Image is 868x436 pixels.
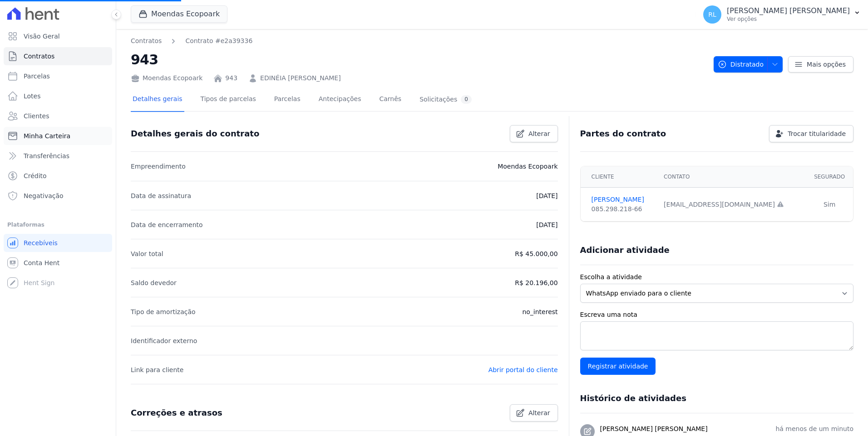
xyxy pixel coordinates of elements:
[24,92,41,101] span: Lotes
[461,95,472,104] div: 0
[806,188,853,222] td: Sim
[4,234,112,252] a: Recebíveis
[696,2,868,27] button: RL [PERSON_NAME] [PERSON_NAME] Ver opções
[515,277,557,288] p: R$ 20.196,00
[536,190,557,201] p: [DATE]
[522,306,557,317] p: no_interest
[580,310,853,320] label: Escreva uma nota
[272,88,302,112] a: Parcelas
[24,238,58,247] span: Recebíveis
[419,95,472,104] div: Solicitações
[4,254,112,272] a: Conta Hent
[24,191,64,200] span: Negativação
[515,248,557,259] p: R$ 45.000,00
[4,127,112,145] a: Minha Carteira
[718,56,764,73] span: Distratado
[225,73,237,83] a: 943
[131,407,222,418] h3: Correções e atrasos
[131,190,191,201] p: Data de assinatura
[418,88,473,112] a: Solicitações0
[199,88,258,112] a: Tipos de parcelas
[24,72,50,81] span: Parcelas
[727,6,850,15] p: [PERSON_NAME] [PERSON_NAME]
[7,219,108,230] div: Plataformas
[708,11,716,18] span: RL
[806,166,853,188] th: Segurado
[4,187,112,205] a: Negativação
[4,27,112,45] a: Visão Geral
[664,200,800,209] div: [EMAIL_ADDRESS][DOMAIN_NAME]
[131,248,163,259] p: Valor total
[131,364,183,375] p: Link para cliente
[580,358,656,375] input: Registrar atividade
[769,125,853,142] a: Trocar titularidade
[536,219,557,230] p: [DATE]
[4,47,112,65] a: Contratos
[580,128,666,139] h3: Partes do contrato
[377,88,403,112] a: Carnês
[131,277,177,288] p: Saldo devedor
[488,366,558,373] a: Abrir portal do cliente
[580,245,670,256] h3: Adicionar atividade
[131,5,227,23] button: Moendas Ecopoark
[131,49,706,70] h2: 943
[714,56,783,73] button: Distratado
[581,166,659,188] th: Cliente
[4,67,112,85] a: Parcelas
[4,147,112,165] a: Transferências
[788,129,846,138] span: Trocar titularidade
[775,424,853,434] p: há menos de um minuto
[317,88,363,112] a: Antecipações
[131,36,252,46] nav: Breadcrumb
[131,335,197,346] p: Identificador externo
[4,107,112,125] a: Clientes
[4,87,112,105] a: Lotes
[510,404,558,421] a: Alterar
[807,60,846,69] span: Mais opções
[24,52,54,61] span: Contratos
[260,73,341,83] a: EDINÉIA [PERSON_NAME]
[185,36,252,46] a: Contrato #e2a39336
[24,32,60,41] span: Visão Geral
[131,73,202,83] div: Moendas Ecopoark
[131,161,186,172] p: Empreendimento
[600,424,708,434] h3: [PERSON_NAME] [PERSON_NAME]
[24,111,49,121] span: Clientes
[528,129,550,138] span: Alterar
[4,167,112,185] a: Crédito
[24,131,70,140] span: Minha Carteira
[24,171,47,180] span: Crédito
[510,125,558,142] a: Alterar
[580,393,686,404] h3: Histórico de atividades
[658,166,806,188] th: Contato
[131,306,196,317] p: Tipo de amortização
[498,161,557,172] p: Moendas Ecopoark
[131,128,259,139] h3: Detalhes gerais do contrato
[131,36,162,46] a: Contratos
[592,204,653,214] div: 085.298.218-66
[24,258,59,267] span: Conta Hent
[592,195,653,204] a: [PERSON_NAME]
[131,88,184,112] a: Detalhes gerais
[131,36,706,46] nav: Breadcrumb
[131,219,203,230] p: Data de encerramento
[24,151,69,160] span: Transferências
[727,15,850,23] p: Ver opções
[580,272,853,282] label: Escolha a atividade
[528,408,550,417] span: Alterar
[788,56,853,73] a: Mais opções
